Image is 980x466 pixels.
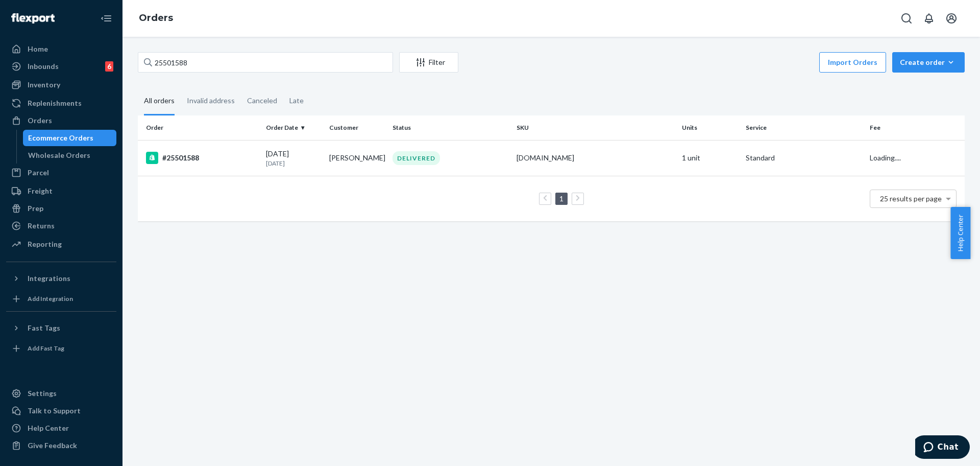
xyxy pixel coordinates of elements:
[950,207,970,259] button: Help Center
[266,149,321,168] div: [DATE]
[28,168,49,178] div: Parcel
[144,87,175,115] div: All orders
[678,115,741,140] th: Units
[28,323,60,333] div: Fast Tags
[28,98,82,108] div: Replenishments
[28,150,90,160] div: Wholesale Orders
[746,153,862,163] p: Standard
[6,420,116,436] a: Help Center
[742,115,866,140] th: Service
[6,403,116,419] button: Talk to Support
[139,12,173,24] a: Orders
[6,437,116,454] button: Give Feedback
[28,80,60,90] div: Inventory
[28,203,43,214] div: Prep
[6,236,116,252] a: Reporting
[266,159,321,168] p: [DATE]
[28,239,62,249] div: Reporting
[138,115,262,140] th: Order
[6,270,116,287] button: Integrations
[146,152,258,164] div: #25501588
[393,151,440,165] div: DELIVERED
[28,61,59,72] div: Inbounds
[6,200,116,217] a: Prep
[915,435,970,461] iframe: Opens a widget where you can chat to one of our agents
[6,385,116,402] a: Settings
[138,52,393,73] input: Search orders
[6,165,116,181] a: Parcel
[6,340,116,357] a: Add Fast Tag
[105,61,113,72] div: 6
[6,77,116,93] a: Inventory
[247,87,277,114] div: Canceled
[28,423,69,433] div: Help Center
[866,140,965,176] td: Loading....
[517,153,674,163] div: [DOMAIN_NAME]
[866,115,965,140] th: Fee
[23,130,117,146] a: Ecommerce Orders
[11,13,55,24] img: Flexport logo
[28,344,64,353] div: Add Fast Tag
[325,140,388,176] td: [PERSON_NAME]
[28,115,52,126] div: Orders
[28,44,48,54] div: Home
[892,52,965,73] button: Create order
[6,58,116,75] a: Inbounds6
[28,440,77,451] div: Give Feedback
[28,221,55,231] div: Returns
[28,273,70,284] div: Integrations
[512,115,678,140] th: SKU
[262,115,325,140] th: Order Date
[28,294,73,303] div: Add Integration
[896,8,917,29] button: Open Search Box
[6,112,116,129] a: Orders
[6,320,116,336] button: Fast Tags
[900,57,957,67] div: Create order
[880,194,942,203] span: 25 results per page
[919,8,939,29] button: Open notifications
[23,147,117,164] a: Wholesale Orders
[557,194,566,203] a: Page 1 is your current page
[28,388,57,399] div: Settings
[28,406,81,416] div: Talk to Support
[131,4,181,33] ol: breadcrumbs
[6,291,116,307] a: Add Integration
[400,57,458,67] div: Filter
[187,87,235,114] div: Invalid address
[6,183,116,199] a: Freight
[329,123,384,132] div: Customer
[6,218,116,234] a: Returns
[678,140,741,176] td: 1 unit
[819,52,886,73] button: Import Orders
[28,186,53,196] div: Freight
[388,115,512,140] th: Status
[96,8,116,29] button: Close Navigation
[28,133,93,143] div: Ecommerce Orders
[399,52,458,73] button: Filter
[6,95,116,111] a: Replenishments
[941,8,962,29] button: Open account menu
[6,41,116,57] a: Home
[289,87,304,114] div: Late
